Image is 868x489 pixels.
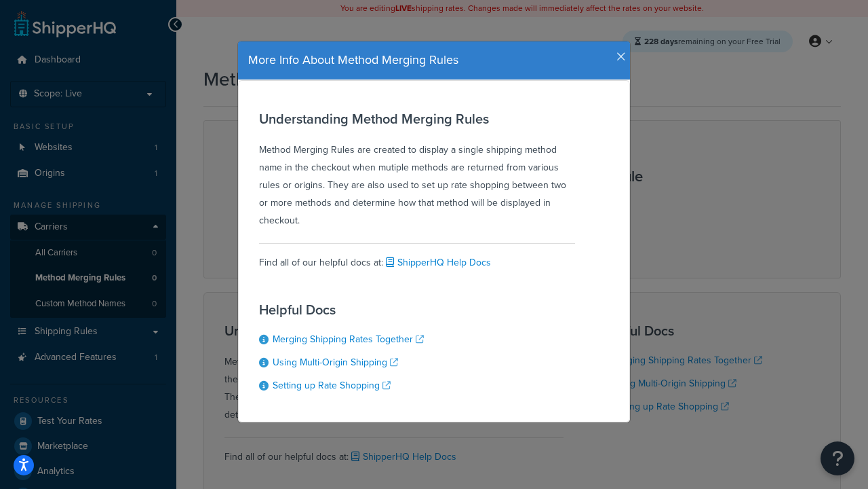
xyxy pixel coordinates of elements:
[259,111,575,230] div: Method Merging Rules are created to display a single shipping method name in the checkout when mu...
[273,355,398,369] a: Using Multi-Origin Shipping
[259,302,424,317] h3: Helpful Docs
[273,378,391,393] a: Setting up Rate Shopping
[383,255,491,270] a: ShipperHQ Help Docs
[248,52,620,69] h4: More Info About Method Merging Rules
[273,332,424,346] a: Merging Shipping Rates Together
[259,111,575,126] h3: Understanding Method Merging Rules
[259,243,575,272] div: Find all of our helpful docs at:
